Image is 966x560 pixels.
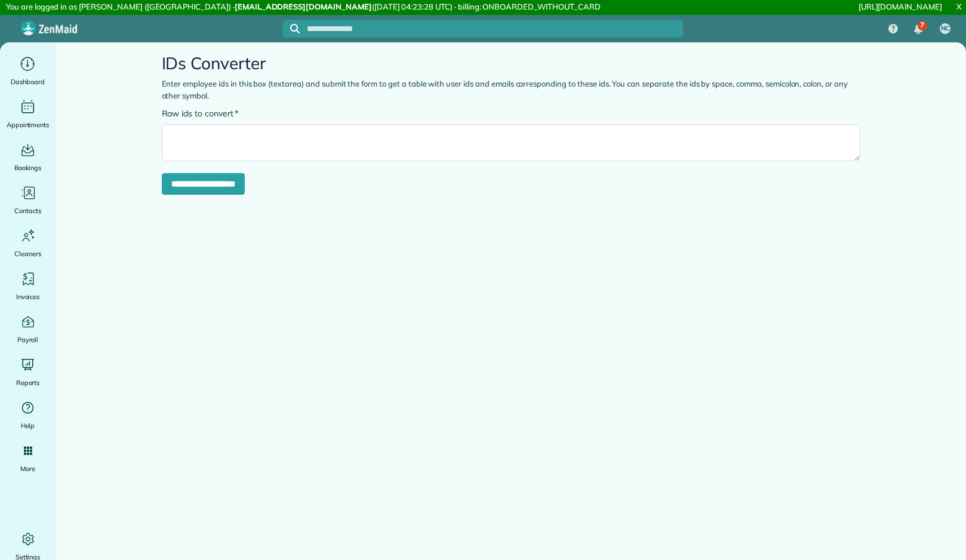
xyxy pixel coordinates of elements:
a: Cleaners [5,226,51,260]
strong: [EMAIL_ADDRESS][DOMAIN_NAME] [235,2,372,11]
span: Appointments [7,119,50,131]
a: Help [5,398,51,432]
span: More [20,463,35,475]
svg: Focus search [290,24,300,33]
span: Contacts [14,205,41,217]
span: Reports [16,377,40,389]
a: [URL][DOMAIN_NAME] [859,2,942,11]
a: Reports [5,355,51,389]
span: NC [941,24,950,33]
a: Contacts [5,183,51,217]
a: Dashboard [5,54,51,88]
span: Dashboard [11,76,45,88]
span: Bookings [14,162,42,174]
h2: IDs Converter [162,54,860,73]
span: Cleaners [14,248,41,260]
button: Focus search [283,24,300,33]
p: Enter employee ids in this box (textarea) and submit the form to get a table with user ids and em... [162,78,860,101]
div: 7 unread notifications [906,16,931,42]
a: Appointments [5,97,51,131]
a: Invoices [5,269,51,303]
span: Help [21,420,35,432]
nav: Main [879,15,966,42]
span: 7 [920,20,924,30]
label: Raw ids to convert [162,107,239,119]
span: Payroll [17,334,39,346]
a: Bookings [5,140,51,174]
span: Invoices [16,291,40,303]
a: Payroll [5,312,51,346]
